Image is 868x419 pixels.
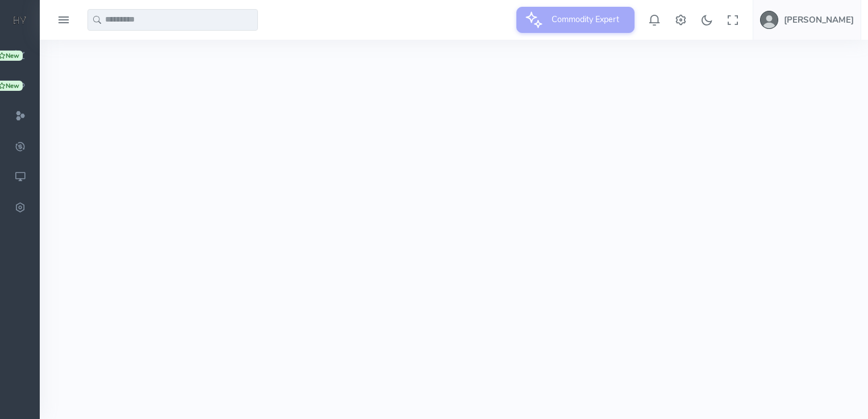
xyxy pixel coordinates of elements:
img: user-image [760,11,778,29]
img: small logo [11,15,29,27]
h5: [PERSON_NAME] [784,15,854,24]
a: Commodity Expert [516,14,635,25]
iframe: </lor> </ips> </dol> </sit> <!-- ============================================================== -... [47,40,861,413]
